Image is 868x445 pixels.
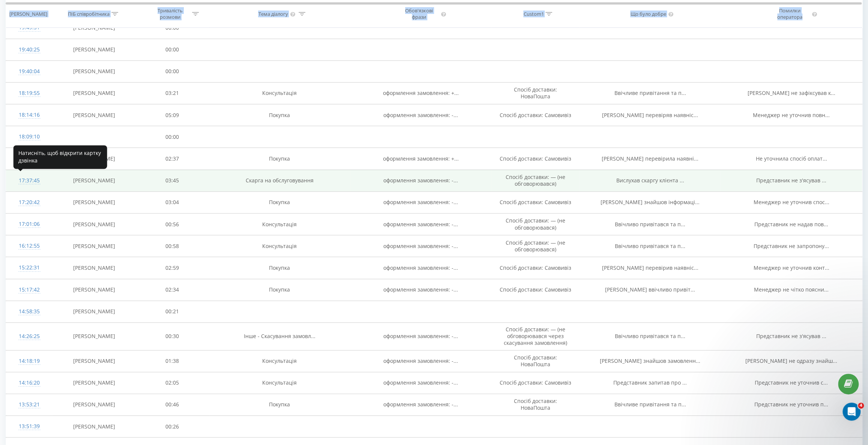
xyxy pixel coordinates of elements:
[616,177,684,184] span: Вислухав скаргу клієнта ...
[135,301,209,322] td: 00:21
[13,145,107,169] div: Натисніть, щоб відкрити картку дзвінка
[753,111,830,119] span: Менеджер не уточнив повн...
[615,221,685,228] span: Ввічливо привітався та п...
[602,111,698,119] span: [PERSON_NAME] перевіряв наявніс...
[135,104,209,126] td: 05:09
[601,198,700,206] span: [PERSON_NAME] знайшов інформаці...
[14,283,45,297] div: 15:17:42
[383,155,458,162] span: оформлення замовлення: +...
[754,242,829,250] span: Представник не запропону...
[399,8,439,21] div: Обов'язкові фрази
[630,11,666,17] div: Що було добре
[135,372,209,394] td: 02:05
[135,235,209,257] td: 00:58
[600,357,700,364] span: [PERSON_NAME] знайшов замовленн...
[491,104,580,126] td: Спосіб доставки: Самовивіз
[14,195,45,210] div: 17:20:42
[383,221,458,228] span: оформлення замовлення: -...
[53,301,135,322] td: [PERSON_NAME]
[209,257,350,279] td: Покупка
[135,350,209,372] td: 01:38
[383,401,458,408] span: оформлення замовлення: -...
[14,376,45,390] div: 14:16:20
[14,108,45,122] div: 18:14:16
[755,379,828,386] span: Представник не уточнив с...
[135,416,209,437] td: 00:26
[383,89,458,96] span: оформлення замовлення: +...
[14,129,45,144] div: 18:09:10
[14,173,45,188] div: 17:37:45
[755,155,827,162] span: Не уточнила спосіб оплат...
[14,64,45,79] div: 19:40:04
[53,191,135,213] td: [PERSON_NAME]
[491,350,580,372] td: Спосіб доставки: НоваПошта
[383,177,458,184] span: оформлення замовлення: -...
[209,235,350,257] td: Консультація
[258,11,288,17] div: Тема діалогу
[209,279,350,301] td: Покупка
[14,354,45,368] div: 14:18:19
[615,332,685,340] span: Ввічливо привітався та п...
[14,217,45,232] div: 17:01:06
[14,86,45,101] div: 18:19:55
[135,60,209,82] td: 00:00
[135,257,209,279] td: 02:59
[14,397,45,412] div: 13:53:21
[53,39,135,60] td: [PERSON_NAME]
[209,191,350,213] td: Покупка
[491,322,580,350] td: Спосіб доставки: — (не обговорювався через скасування замовлення)
[383,379,458,386] span: оформлення замовлення: -...
[14,329,45,344] div: 14:26:25
[209,372,350,394] td: Консультація
[769,8,810,21] div: Помилки оператора
[135,191,209,213] td: 03:04
[605,286,695,293] span: [PERSON_NAME] ввічливо привіт...
[14,419,45,434] div: 13:51:39
[602,155,698,162] span: [PERSON_NAME] перевірила наявні...
[614,401,686,408] span: Ввічливе привітання та п...
[14,239,45,253] div: 16:12:55
[209,350,350,372] td: Консультація
[383,286,458,293] span: оформлення замовлення: -...
[53,60,135,82] td: [PERSON_NAME]
[135,394,209,415] td: 00:46
[491,235,580,257] td: Спосіб доставки: — (не обговорювався)
[491,257,580,279] td: Спосіб доставки: Самовивіз
[135,170,209,191] td: 03:45
[754,221,828,228] span: Представник не надав пов...
[135,148,209,170] td: 02:37
[135,279,209,301] td: 02:34
[243,332,315,340] span: Інше - Скасування замовл...
[53,170,135,191] td: [PERSON_NAME]
[491,148,580,170] td: Спосіб доставки: Самовивіз
[53,372,135,394] td: [PERSON_NAME]
[754,401,828,408] span: Представник не уточнив п...
[383,357,458,364] span: оформлення замовлення: -...
[753,198,829,206] span: Менеджер не уточнив спос...
[9,11,47,17] div: [PERSON_NAME]
[756,177,826,184] span: Представник не з'ясував ...
[747,89,835,96] span: [PERSON_NAME] не зафіксував к...
[209,394,350,415] td: Покупка
[135,126,209,148] td: 00:00
[754,286,829,293] span: Менеджер не чітко поясни...
[753,264,829,271] span: Менеджер не уточнив конт...
[602,264,698,271] span: [PERSON_NAME] перевірив наявніс...
[745,357,837,364] span: [PERSON_NAME] не одразу знайш...
[53,257,135,279] td: [PERSON_NAME]
[150,8,190,21] div: Тривалість розмови
[383,332,458,340] span: оформлення замовлення: -...
[135,213,209,235] td: 00:56
[491,191,580,213] td: Спосіб доставки: Самовивіз
[383,198,458,206] span: оформлення замовлення: -...
[209,104,350,126] td: Покупка
[53,104,135,126] td: [PERSON_NAME]
[53,322,135,350] td: [PERSON_NAME]
[14,260,45,275] div: 15:22:31
[615,242,685,250] span: Ввічливо привітався та п...
[756,332,826,340] span: Представник не з'ясував ...
[68,11,110,17] div: ПІБ співробітника
[383,111,458,119] span: оформлення замовлення: -...
[523,11,544,17] div: Custom1
[491,213,580,235] td: Спосіб доставки: — (не обговорювався)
